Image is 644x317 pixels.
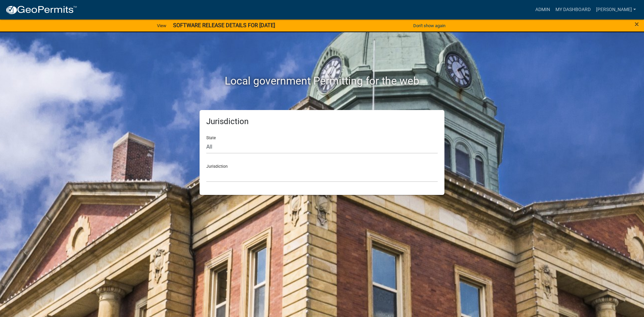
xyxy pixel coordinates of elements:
[533,3,553,16] a: Admin
[553,3,593,16] a: My Dashboard
[635,20,639,28] button: Close
[635,19,639,29] span: ×
[154,20,169,31] a: View
[593,3,639,16] a: [PERSON_NAME]
[136,74,508,87] h2: Local government Permitting for the web
[206,117,438,126] h5: Jurisdiction
[411,20,448,31] button: Don't show again
[173,22,275,29] strong: SOFTWARE RELEASE DETAILS FOR [DATE]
